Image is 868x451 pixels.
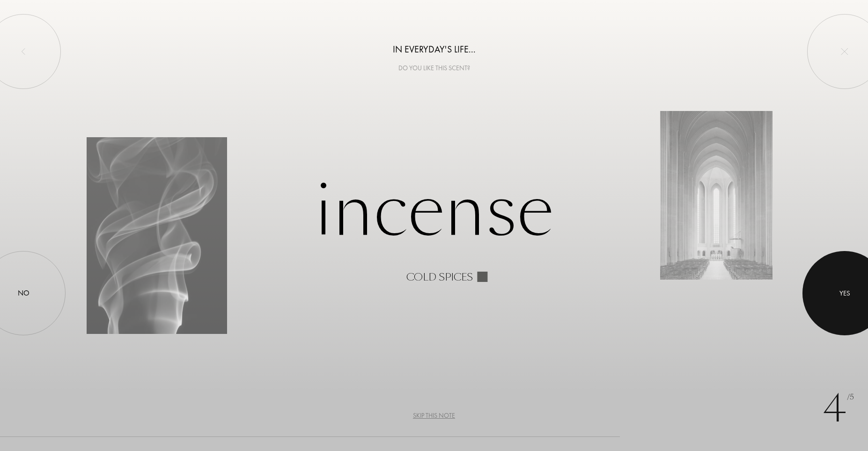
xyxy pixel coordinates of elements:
[20,48,27,55] img: left_onboard.svg
[18,288,29,299] div: No
[823,381,854,437] div: 4
[406,272,473,283] div: Cold spices
[847,392,854,403] span: /5
[87,169,781,283] div: Incense
[841,48,848,55] img: quit_onboard.svg
[413,411,455,421] div: Skip this note
[839,288,850,299] div: Yes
